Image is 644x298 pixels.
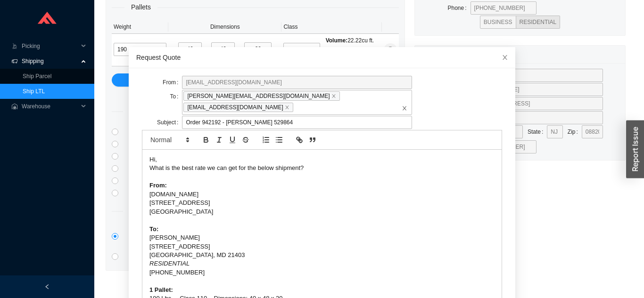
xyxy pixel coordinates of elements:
[421,46,619,63] div: Return Address
[331,94,336,98] span: close
[149,251,495,259] div: [GEOGRAPHIC_DATA], MD 21403
[484,19,512,25] span: BUSINESS
[520,19,557,25] span: RESIDENTIAL
[528,125,547,138] label: State
[568,125,582,138] label: Zip
[149,226,158,233] strong: To:
[326,36,380,45] div: 22.22 cu ft.
[22,54,78,69] span: Shipping
[448,1,471,15] label: Phone
[384,43,397,56] button: close-circle
[149,208,495,216] div: [GEOGRAPHIC_DATA]
[244,42,272,56] input: H
[123,206,180,217] span: Other Services
[149,164,495,172] div: What is the best rate we can get for the below shipment?
[402,105,407,111] span: close
[23,73,51,80] a: Ship Parcel
[205,44,208,54] div: x
[123,106,181,117] span: Direct Services
[163,76,182,89] label: From
[23,88,45,95] a: Ship LTL
[22,39,78,54] span: Picking
[211,42,235,56] input: W
[112,73,399,87] button: Add Pallet
[495,47,515,68] button: Close
[295,102,301,113] input: [PERSON_NAME][EMAIL_ADDRESS][DOMAIN_NAME]close[EMAIL_ADDRESS][DOMAIN_NAME]closeclose
[170,90,182,103] label: To
[178,42,202,56] input: L
[168,20,281,34] th: Dimensions
[238,44,241,54] div: x
[44,284,50,290] span: left
[149,182,167,189] strong: From:
[326,45,380,64] div: 8.55 lb / cu ft.
[502,54,508,61] span: close
[149,190,495,199] div: [DOMAIN_NAME]
[285,105,289,110] span: close
[184,91,340,101] span: [PERSON_NAME][EMAIL_ADDRESS][DOMAIN_NAME]
[149,242,495,251] div: [STREET_ADDRESS]
[149,234,495,242] div: [PERSON_NAME]
[326,37,347,44] span: Volume:
[149,155,495,164] div: Hi,
[184,103,293,112] span: [EMAIL_ADDRESS][DOMAIN_NAME]
[149,268,495,277] div: [PHONE_NUMBER]
[287,43,316,56] span: 110
[149,286,173,293] strong: 1 Pallet:
[149,260,190,267] em: RESIDENTIAL
[22,99,78,114] span: Warehouse
[281,20,382,34] th: Class
[157,116,182,129] label: Subject
[136,52,508,63] div: Request Quote
[149,199,495,207] div: [STREET_ADDRESS]
[112,20,168,34] th: Weight
[124,2,157,13] span: Pallets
